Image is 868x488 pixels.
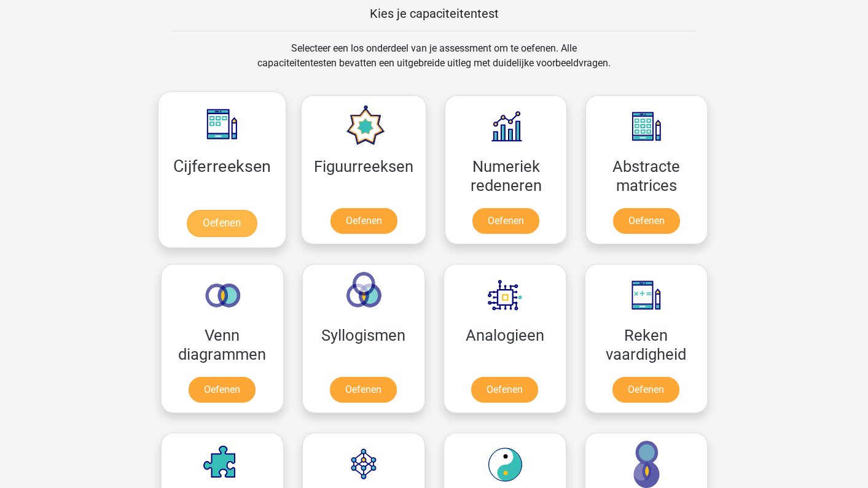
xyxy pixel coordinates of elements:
[612,377,679,403] a: Oefenen
[613,208,680,234] a: Oefenen
[189,377,256,403] a: Oefenen
[187,210,257,237] a: Oefenen
[330,377,397,403] a: Oefenen
[330,208,397,234] a: Oefenen
[472,208,539,234] a: Oefenen
[172,6,697,21] h5: Kies je capaciteitentest
[246,41,622,85] div: Selecteer een los onderdeel van je assessment om te oefenen. Alle capaciteitentesten bevatten een...
[471,377,538,403] a: Oefenen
